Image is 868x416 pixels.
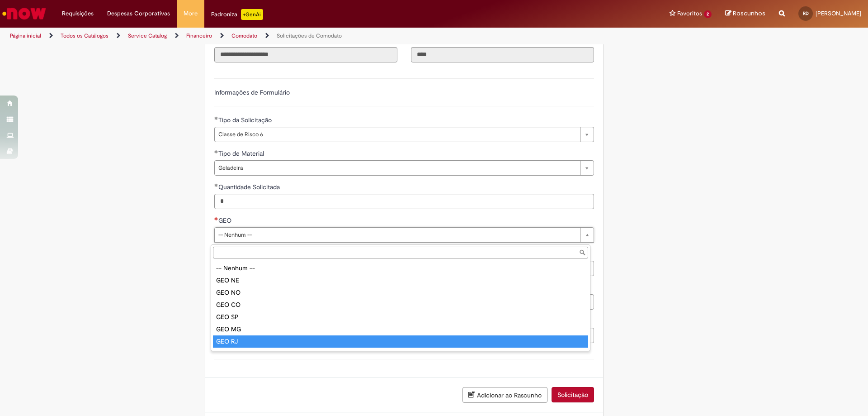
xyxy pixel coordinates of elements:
[211,260,590,351] ul: GEO
[213,323,588,335] div: GEO MG
[213,274,588,287] div: GEO NE
[213,299,588,311] div: GEO CO
[213,311,588,323] div: GEO SP
[213,287,588,299] div: GEO NO
[213,348,588,360] div: GEO SUL
[213,262,588,274] div: -- Nenhum --
[213,335,588,348] div: GEO RJ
